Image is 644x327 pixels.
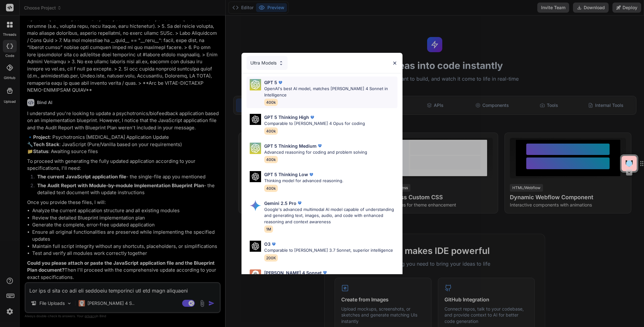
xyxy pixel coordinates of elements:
span: 200K [264,254,278,262]
span: 400k [264,99,278,106]
img: close [392,60,397,66]
img: Pick Models [250,241,261,252]
img: premium [309,114,315,120]
p: GPT 5 [264,79,277,86]
img: premium [322,269,328,276]
span: 400k [264,185,278,192]
p: Comparable to [PERSON_NAME] 3.7 Sonnet, superior intelligence [264,247,393,254]
p: O3 [264,241,271,247]
p: Comparable to [PERSON_NAME] 4 Opus for coding [264,120,365,127]
img: Pick Models [250,200,261,211]
img: Pick Models [250,171,261,182]
img: Pick Models [250,269,261,281]
div: Ultra Models [247,56,288,70]
img: premium [308,171,314,178]
img: premium [277,79,283,86]
p: GPT 5 Thinking High [264,114,309,120]
img: Pick Models [250,143,261,154]
img: Pick Models [278,60,284,66]
p: Advanced reasoning for coding and problem solving [264,149,367,156]
p: Gemini 2.5 Pro [264,200,296,207]
p: Google's advanced multimodal AI model capable of understanding and generating text, images, audio... [264,207,397,225]
p: GPT 5 Thinking Medium [264,143,317,149]
img: Pick Models [250,79,261,90]
span: 1M [264,225,273,233]
p: OpenAI's best AI model, matches [PERSON_NAME] 4 Sonnet in Intelligence [264,86,397,98]
img: premium [317,143,323,149]
img: premium [296,200,303,206]
span: 400k [264,156,278,163]
p: Thinking model for advanced reasoning. [264,178,343,184]
span: 400k [264,127,278,135]
img: premium [271,241,277,247]
p: [PERSON_NAME] 4 Sonnet [264,269,322,276]
img: Pick Models [250,114,261,125]
p: GPT 5 Thinking Low [264,171,308,178]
